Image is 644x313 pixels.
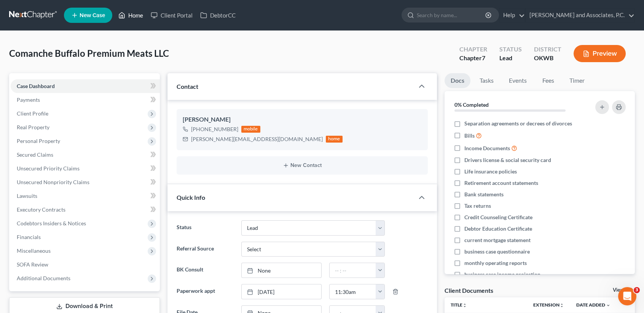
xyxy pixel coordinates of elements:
[17,275,70,281] span: Additional Documents
[11,162,160,175] a: Unsecured Priority Claims
[173,284,238,299] label: Paperwork appt
[191,125,238,133] div: [PHONE_NUMBER]
[17,234,41,240] span: Financials
[473,73,500,88] a: Tasks
[11,79,160,93] a: Case Dashboard
[606,303,611,308] i: expand_more
[17,151,53,158] span: Secured Claims
[464,225,532,233] span: Debtor Education Certificate
[17,179,89,185] span: Unsecured Nonpriority Claims
[526,8,634,22] a: [PERSON_NAME] and Associates, P.C.
[499,54,522,63] div: Lead
[534,54,561,63] div: OKWB
[464,132,475,140] span: Bills
[11,258,160,271] a: SOFA Review
[464,156,551,164] span: Drivers license & social security card
[454,101,489,108] strong: 0% Completed
[11,189,160,203] a: Lawsuits
[533,302,564,308] a: Extensionunfold_more
[462,303,467,308] i: unfold_more
[17,110,48,117] span: Client Profile
[17,138,60,144] span: Personal Property
[464,120,572,127] span: Separation agreements or decrees of divorces
[80,13,105,18] span: New Case
[242,263,321,278] a: None
[459,54,487,63] div: Chapter
[499,45,522,54] div: Status
[17,220,86,226] span: Codebtors Insiders & Notices
[11,148,160,162] a: Secured Claims
[464,213,532,221] span: Credit Counseling Certificate
[563,73,591,88] a: Timer
[17,247,51,254] span: Miscellaneous
[241,126,260,133] div: mobile
[482,54,485,61] span: 7
[17,206,65,213] span: Executory Contracts
[196,8,239,22] a: DebtorCC
[613,287,632,293] a: View All
[560,303,564,308] i: unfold_more
[17,193,37,199] span: Lawsuits
[464,248,530,255] span: business case questionnaire
[464,202,491,210] span: Tax returns
[183,115,422,124] div: [PERSON_NAME]
[17,124,49,130] span: Real Property
[177,194,205,201] span: Quick Info
[574,45,626,62] button: Preview
[464,191,504,198] span: Bank statements
[11,203,160,217] a: Executory Contracts
[534,45,561,54] div: District
[191,135,323,143] div: [PERSON_NAME][EMAIL_ADDRESS][DOMAIN_NAME]
[330,284,376,299] input: -- : --
[173,242,238,257] label: Referral Source
[11,175,160,189] a: Unsecured Nonpriority Claims
[9,48,169,59] span: Comanche Buffalo Premium Meats LLC
[464,168,517,175] span: Life insurance policies
[464,179,538,187] span: Retirement account statements
[445,73,470,88] a: Docs
[17,96,40,103] span: Payments
[17,165,80,172] span: Unsecured Priority Claims
[536,73,560,88] a: Fees
[177,83,198,90] span: Contact
[115,8,147,22] a: Home
[451,302,467,308] a: Titleunfold_more
[242,284,321,299] a: [DATE]
[17,261,48,268] span: SOFA Review
[173,220,238,236] label: Status
[445,286,493,294] div: Client Documents
[464,271,540,278] span: business case income projection
[459,45,487,54] div: Chapter
[576,302,611,308] a: Date Added expand_more
[330,263,376,278] input: -- : --
[147,8,196,22] a: Client Portal
[464,236,531,244] span: current mortgage statement
[464,259,527,267] span: monthly operating reports
[17,83,55,89] span: Case Dashboard
[417,8,486,22] input: Search by name...
[499,8,525,22] a: Help
[173,263,238,278] label: BK Consult
[464,144,510,152] span: Income Documents
[618,287,636,305] iframe: Intercom live chat
[11,93,160,107] a: Payments
[326,136,343,143] div: home
[503,73,533,88] a: Events
[634,287,640,293] span: 3
[183,162,422,169] button: New Contact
